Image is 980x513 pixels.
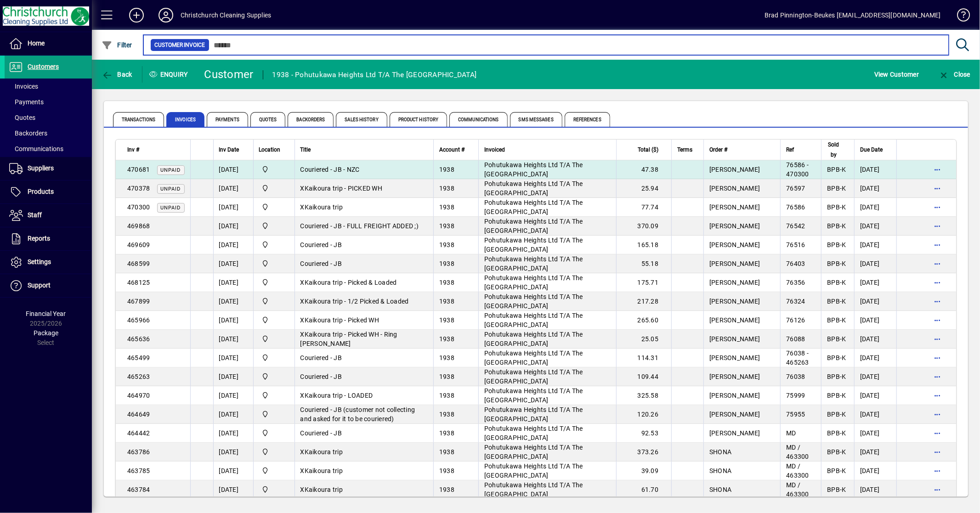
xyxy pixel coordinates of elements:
[616,217,671,236] td: 370.09
[127,429,150,437] span: 464442
[439,145,465,155] span: Account #
[854,367,896,386] td: [DATE]
[616,349,671,367] td: 114.31
[142,67,198,82] div: Enquiry
[259,259,289,269] span: Christchurch Cleaning Supplies Ltd
[439,260,454,267] span: 1938
[390,112,448,127] span: Product History
[127,448,150,456] span: 463786
[616,424,671,443] td: 92.53
[484,444,583,460] span: Pohutukawa Heights Ltd T/A The [GEOGRAPHIC_DATA]
[5,274,92,297] a: Support
[5,141,92,157] a: Communications
[127,354,150,361] span: 465499
[484,406,583,423] span: Pohutukawa Heights Ltd T/A The [GEOGRAPHIC_DATA]
[709,260,760,267] span: [PERSON_NAME]
[439,185,454,192] span: 1938
[127,392,150,399] span: 464970
[34,329,58,337] span: Package
[300,316,380,324] span: XKaikoura trip - Picked WH
[930,181,945,196] button: More options
[28,211,42,219] span: Staff
[616,292,671,311] td: 217.28
[709,222,760,230] span: [PERSON_NAME]
[439,467,454,474] span: 1938
[259,372,289,382] span: Christchurch Cleaning Supplies Ltd
[484,387,583,404] span: Pohutukawa Heights Ltd T/A The [GEOGRAPHIC_DATA]
[259,485,289,495] span: Christchurch Cleaning Supplies Ltd
[300,331,397,347] span: XKaikoura trip - Picked WH - Ring [PERSON_NAME]
[259,277,289,288] span: Christchurch Cleaning Supplies Ltd
[827,140,849,160] div: Sold by
[709,429,760,437] span: [PERSON_NAME]
[854,405,896,424] td: [DATE]
[213,179,253,198] td: [DATE]
[151,7,181,23] button: Profile
[259,447,289,457] span: Christchurch Cleaning Supplies Ltd
[28,188,54,195] span: Products
[28,258,51,265] span: Settings
[300,486,343,493] span: XKaikoura trip
[259,221,289,231] span: Christchurch Cleaning Supplies Ltd
[28,235,50,242] span: Reports
[616,254,671,273] td: 55.18
[827,185,846,192] span: BPB-K
[616,443,671,462] td: 373.26
[854,443,896,462] td: [DATE]
[28,63,59,70] span: Customers
[827,222,846,230] span: BPB-K
[786,481,809,498] span: MD / 463300
[336,112,387,127] span: Sales History
[786,145,816,155] div: Ref
[288,112,334,127] span: Backorders
[786,444,809,460] span: MD / 463300
[827,241,846,248] span: BPB-K
[709,241,760,248] span: [PERSON_NAME]
[300,166,360,173] span: Couriered - JB - NZC
[439,203,454,211] span: 1938
[786,429,796,437] span: MD
[9,98,44,106] span: Payments
[827,316,846,324] span: BPB-K
[930,275,945,290] button: More options
[786,185,805,192] span: 76597
[930,200,945,214] button: More options
[127,279,150,286] span: 468125
[300,448,343,456] span: XKaikoura trip
[300,260,342,267] span: Couriered - JB
[786,335,805,343] span: 76088
[181,8,271,23] div: Christchurch Cleaning Supplies
[930,162,945,177] button: More options
[484,274,583,291] span: Pohutukawa Heights Ltd T/A The [GEOGRAPHIC_DATA]
[616,198,671,217] td: 77.74
[300,145,311,155] span: Title
[484,199,583,215] span: Pohutukawa Heights Ltd T/A The [GEOGRAPHIC_DATA]
[300,279,397,286] span: XKaikoura trip - Picked & Loaded
[786,462,809,479] span: MD / 463300
[930,445,945,459] button: More options
[5,32,92,55] a: Home
[827,279,846,286] span: BPB-K
[827,411,846,418] span: BPB-K
[259,428,289,438] span: Christchurch Cleaning Supplies Ltd
[616,386,671,405] td: 325.58
[5,251,92,274] a: Settings
[616,236,671,254] td: 165.18
[300,406,415,423] span: Couriered - JB (customer not collecting and asked for it to be couriered)
[854,424,896,443] td: [DATE]
[5,157,92,180] a: Suppliers
[709,392,760,399] span: [PERSON_NAME]
[854,386,896,405] td: [DATE]
[484,368,583,385] span: Pohutukawa Heights Ltd T/A The [GEOGRAPHIC_DATA]
[122,7,151,23] button: Add
[874,67,919,82] span: View Customer
[930,369,945,384] button: More options
[439,279,454,286] span: 1938
[204,67,254,82] div: Customer
[622,145,667,155] div: Total ($)
[930,463,945,478] button: More options
[930,426,945,440] button: More options
[786,260,805,267] span: 76403
[709,203,760,211] span: [PERSON_NAME]
[854,273,896,292] td: [DATE]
